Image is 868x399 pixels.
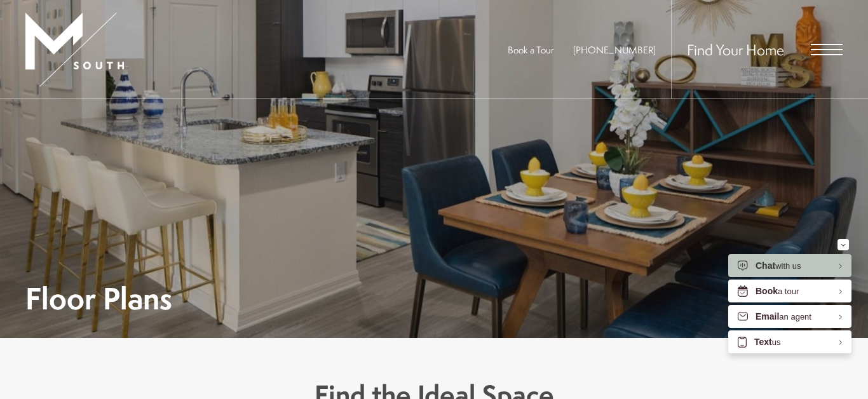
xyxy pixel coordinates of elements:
[25,284,172,313] h1: Floor Plans
[508,43,554,57] a: Book a Tour
[687,39,784,60] a: Find Your Home
[573,43,656,57] a: Call Us at 813-570-8014
[573,43,656,57] span: [PHONE_NUMBER]
[25,13,124,86] img: MSouth
[811,44,843,55] button: Open Menu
